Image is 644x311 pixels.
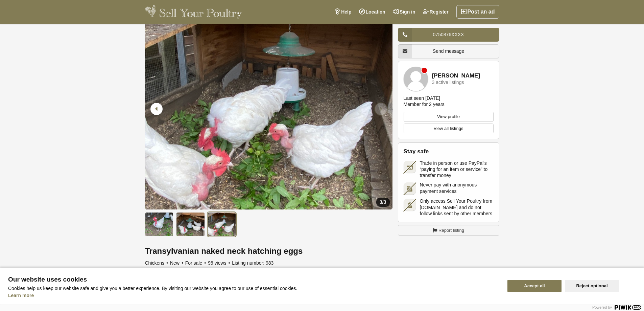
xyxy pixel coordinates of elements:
[145,5,242,19] img: Sell Your Poultry
[456,5,499,19] a: Post an ad
[507,280,562,292] button: Accept all
[380,199,382,205] span: 3
[185,260,207,266] span: For sale
[432,73,480,79] a: [PERSON_NAME]
[145,247,392,256] h1: Transylvanian naked neck hatching eggs
[8,286,499,291] p: Cookies help us keep our website safe and give you a better experience. By visiting our website y...
[8,276,499,283] span: Our website uses cookies
[404,148,494,155] h2: Stay safe
[376,198,389,207] div: /
[404,67,428,91] img: Ehsan Ellahi
[592,305,612,309] span: Powered by
[420,160,494,179] span: Trade in person or use PayPal's “paying for an item or service” to transfer money
[565,280,619,292] button: Reject optional
[404,124,494,134] a: View all listings
[420,198,494,217] span: Only access Sell Your Poultry from [DOMAIN_NAME] and do not follow links sent by other members
[232,260,273,266] span: Listing number: 983
[145,212,174,237] img: Transylvanian naked neck hatching eggs - 1
[422,68,427,73] div: Member is offline
[145,9,392,209] img: Transylvanian naked neck hatching eggs - 3/3
[398,28,499,42] a: 0750876XXXX
[389,5,419,19] a: Sign in
[404,101,445,107] div: Member for 2 years
[145,260,169,266] span: Chickens
[8,293,34,298] a: Learn more
[145,9,392,209] li: 3 / 3
[433,32,464,37] span: 0750876XXXX
[419,5,452,19] a: Register
[355,5,389,19] a: Location
[420,182,494,194] span: Never pay with anonymous payment services
[438,227,464,234] span: Report listing
[384,199,386,205] span: 3
[398,225,499,236] a: Report listing
[398,44,499,58] a: Send message
[208,212,236,237] img: Transylvanian naked neck hatching eggs - 3
[404,95,440,101] div: Last seen [DATE]
[148,100,166,118] div: Previous slide
[433,48,464,54] span: Send message
[170,260,184,266] span: New
[404,112,494,122] a: View profile
[331,5,355,19] a: Help
[372,100,389,118] div: Next slide
[208,260,231,266] span: 96 views
[432,80,464,85] div: 3 active listings
[176,212,205,237] img: Transylvanian naked neck hatching eggs - 2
